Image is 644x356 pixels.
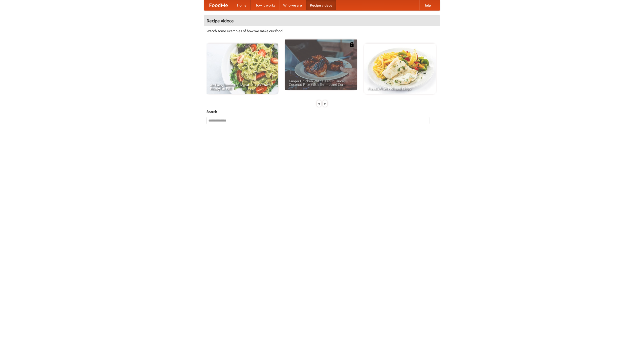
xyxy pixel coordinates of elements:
[349,42,354,47] img: 483408.png
[204,16,440,26] h4: Recipe videos
[317,100,321,107] div: «
[368,87,432,90] span: French Fries Fish and Chips
[210,83,274,90] span: An Easy, Summery Tomato Pasta That's Ready for Fall
[323,100,327,107] div: »
[419,0,435,10] a: Help
[279,0,306,10] a: Who we are
[207,109,437,114] h5: Search
[251,0,279,10] a: How it works
[207,28,437,33] p: Watch some examples of how we make our food!
[233,0,251,10] a: Home
[364,44,436,94] a: French Fries Fish and Chips
[207,44,278,94] a: An Easy, Summery Tomato Pasta That's Ready for Fall
[204,0,233,10] a: FoodMe
[306,0,336,10] a: Recipe videos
